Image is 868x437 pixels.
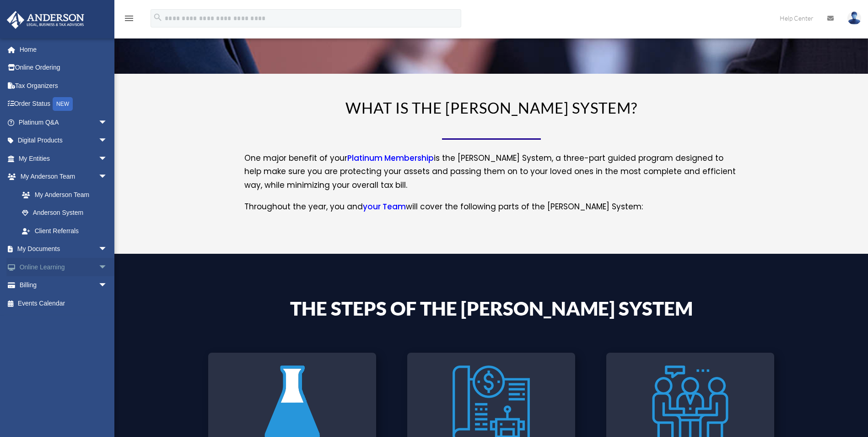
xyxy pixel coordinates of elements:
p: One major benefit of your is the [PERSON_NAME] System, a three-part guided program designed to he... [244,152,739,200]
span: WHAT IS THE [PERSON_NAME] SYSTEM? [345,98,637,117]
a: My Entitiesarrow_drop_down [6,149,121,168]
p: Throughout the year, you and will cover the following parts of the [PERSON_NAME] System: [244,200,739,214]
div: NEW [53,97,73,111]
img: Anderson Advisors Platinum Portal [4,11,87,29]
span: arrow_drop_down [98,149,117,168]
span: arrow_drop_down [98,258,117,277]
a: Anderson System [13,204,117,222]
span: arrow_drop_down [98,276,117,295]
a: My Anderson Team [13,186,121,204]
i: menu [124,13,135,24]
a: Billingarrow_drop_down [6,276,121,295]
a: Online Learningarrow_drop_down [6,258,121,276]
a: Order StatusNEW [6,95,121,114]
a: My Anderson Teamarrow_drop_down [6,168,121,186]
a: Events Calendar [6,294,121,312]
a: Client Referrals [13,222,121,240]
a: Tax Organizers [6,76,121,95]
span: arrow_drop_down [98,240,117,259]
h4: The Steps of the [PERSON_NAME] System [244,299,739,322]
a: menu [124,16,135,24]
img: User Pic [847,11,861,25]
a: Online Ordering [6,59,121,77]
a: Platinum Membership [347,153,434,168]
i: search [153,12,163,22]
span: arrow_drop_down [98,168,117,186]
a: Platinum Q&Aarrow_drop_down [6,113,121,131]
span: arrow_drop_down [98,131,117,150]
a: Digital Productsarrow_drop_down [6,131,121,150]
a: your Team [363,201,406,217]
a: My Documentsarrow_drop_down [6,240,121,258]
span: arrow_drop_down [98,113,117,132]
a: Home [6,40,121,59]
